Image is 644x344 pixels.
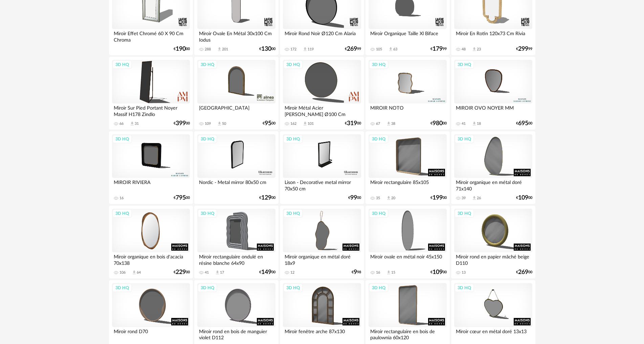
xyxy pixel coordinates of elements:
[376,270,380,275] div: 16
[197,327,275,341] div: Miroir rond en bois de manguier violet D112
[518,270,528,275] span: 269
[454,104,532,117] div: MIROIR OVO NOYER MM
[454,29,532,43] div: Miroir En Rotin 120x73 Cm Rivia
[365,131,449,204] a: 3D HQ Miroir rectangulaire 85x105 35 Download icon 20 €19900
[132,270,137,275] span: Download icon
[472,196,477,201] span: Download icon
[112,104,190,117] div: Miroir Sur Pied Portant Noyer Massif H178 Zindlo
[369,29,446,43] div: Miroir Organique Taille Xl Biface
[386,270,391,275] span: Download icon
[451,206,535,279] a: 3D HQ Miroir rond en papier mâché beige D110 13 €26900
[174,196,190,200] div: € 00
[198,135,217,143] div: 3D HQ
[477,121,481,126] div: 18
[197,29,275,43] div: Miroir Ovale En Métal 30x100 Cm Iodus
[386,196,391,201] span: Download icon
[516,47,532,51] div: € 99
[194,131,278,204] a: 3D HQ Nordic - Metal mirror 80x50 cm €12900
[109,57,193,130] a: 3D HQ Miroir Sur Pied Portant Noyer Massif H178 Zindlo 66 Download icon 31 €39900
[217,47,222,52] span: Download icon
[369,135,388,143] div: 3D HQ
[376,121,380,126] div: 67
[369,209,388,218] div: 3D HQ
[261,270,271,275] span: 149
[454,178,532,191] div: Miroir organique en métal doré 71x140
[303,47,308,52] span: Download icon
[365,206,449,279] a: 3D HQ Miroir ovale en métal noir 45x150 16 Download icon 15 €10900
[290,121,296,126] div: 162
[197,178,275,191] div: Nordic - Metal mirror 80x50 cm
[516,270,532,275] div: € 00
[283,252,361,266] div: Miroir organique en métal doré 18x9
[454,60,474,69] div: 3D HQ
[112,178,190,191] div: MIROIR RIVIERA
[217,121,222,126] span: Download icon
[462,270,466,275] div: 13
[369,283,388,292] div: 3D HQ
[347,121,357,126] span: 319
[112,252,190,266] div: Miroir organique en bois d'acacia 70x138
[176,121,186,126] span: 399
[197,252,275,266] div: Miroir rectangulaire ondulé en résine blanche 64x90
[222,47,228,52] div: 201
[454,283,474,292] div: 3D HQ
[472,47,477,52] span: Download icon
[198,283,217,292] div: 3D HQ
[174,270,190,275] div: € 00
[369,104,446,117] div: MIROIR NOTO
[194,57,278,130] a: 3D HQ [GEOGRAPHIC_DATA] 109 Download icon 50 €9500
[280,206,364,279] a: 3D HQ Miroir organique en métal doré 18x9 12 €998
[376,196,380,201] div: 35
[376,47,382,52] div: 105
[516,121,532,126] div: € 00
[263,121,275,126] div: € 00
[391,270,395,275] div: 15
[119,121,124,126] div: 66
[308,121,314,126] div: 101
[432,47,443,51] span: 179
[432,196,443,200] span: 199
[283,283,303,292] div: 3D HQ
[137,270,141,275] div: 64
[472,121,477,126] span: Download icon
[462,196,466,201] div: 39
[283,135,303,143] div: 3D HQ
[430,270,447,275] div: € 00
[388,47,393,52] span: Download icon
[215,270,220,275] span: Download icon
[290,270,294,275] div: 12
[259,196,275,200] div: € 00
[265,121,271,126] span: 95
[454,135,474,143] div: 3D HQ
[454,327,532,341] div: Miroir cœur en métal doré 13x13
[354,270,357,275] span: 9
[454,252,532,266] div: Miroir rond en papier mâché beige D110
[432,270,443,275] span: 109
[222,121,226,126] div: 50
[477,47,481,52] div: 23
[280,57,364,130] a: 3D HQ Miroir Métal Acier [PERSON_NAME] Ø100 Cm Caligone 162 Download icon 101 €31900
[451,57,535,130] a: 3D HQ MIROIR OVO NOYER MM 41 Download icon 18 €69500
[386,121,391,126] span: Download icon
[197,104,275,117] div: [GEOGRAPHIC_DATA]
[119,270,126,275] div: 106
[369,60,388,69] div: 3D HQ
[303,121,308,126] span: Download icon
[261,47,271,51] span: 130
[176,270,186,275] span: 229
[462,121,466,126] div: 41
[259,47,275,51] div: € 00
[347,47,357,51] span: 269
[477,196,481,201] div: 26
[283,327,361,341] div: Miroir fenêtre arche 87x130
[369,252,446,266] div: Miroir ovale en métal noir 45x150
[198,60,217,69] div: 3D HQ
[109,131,193,204] a: 3D HQ MIROIR RIVIERA 16 €79500
[174,121,190,126] div: € 00
[112,60,132,69] div: 3D HQ
[261,196,271,200] span: 129
[518,196,528,200] span: 109
[259,270,275,275] div: € 00
[205,121,211,126] div: 109
[391,196,395,201] div: 20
